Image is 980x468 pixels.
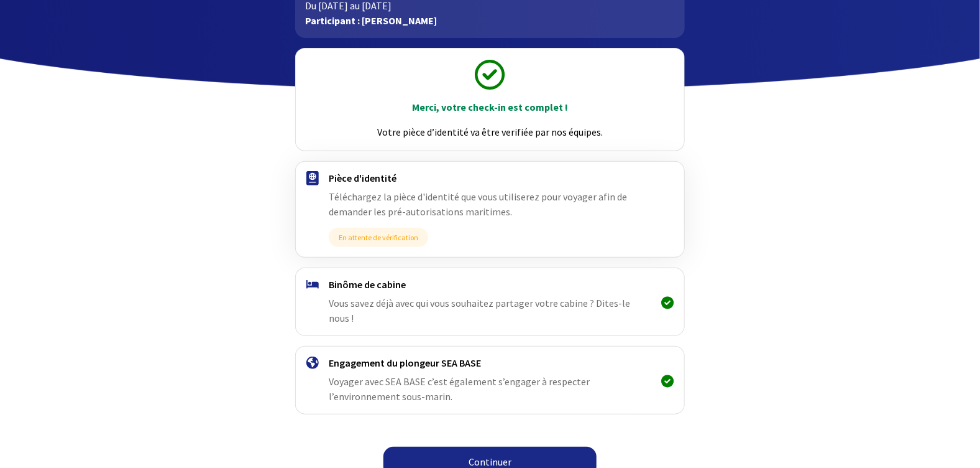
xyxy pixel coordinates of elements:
span: Vous savez déjà avec qui vous souhaitez partager votre cabine ? Dites-le nous ! [329,297,630,324]
span: Téléchargez la pièce d'identité que vous utiliserez pour voyager afin de demander les pré-autoris... [329,190,627,218]
span: Voyager avec SEA BASE c’est également s’engager à respecter l’environnement sous-marin. [329,375,590,403]
h4: Pièce d'identité [329,172,651,184]
p: Votre pièce d’identité va être verifiée par nos équipes. [307,124,673,139]
span: En attente de vérification [329,228,428,247]
img: engagement.svg [306,357,319,369]
h4: Binôme de cabine [329,278,651,291]
p: Merci, votre check-in est complet ! [307,100,673,115]
img: passport.svg [306,171,319,185]
img: binome.svg [306,280,319,289]
p: Participant : [PERSON_NAME] [305,13,675,28]
h4: Engagement du plongeur SEA BASE [329,357,651,369]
